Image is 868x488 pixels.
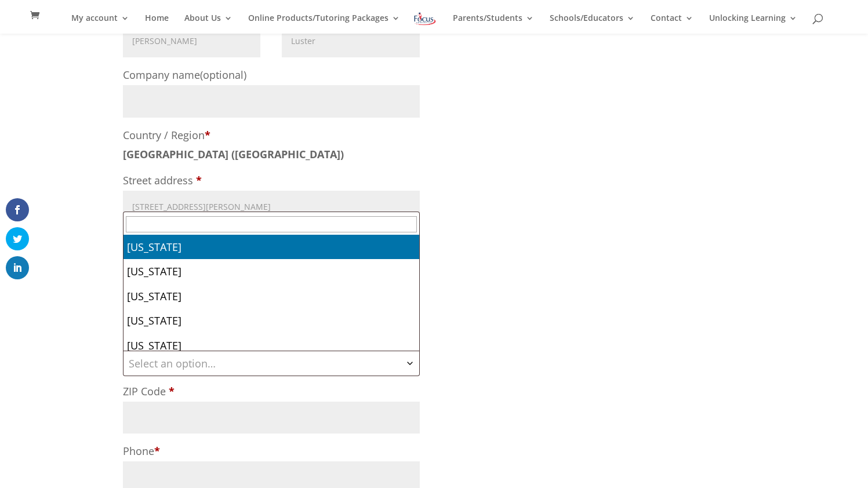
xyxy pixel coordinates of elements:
[123,381,420,402] label: ZIP Code
[123,191,420,223] input: House number and street name
[200,68,246,82] span: (optional)
[145,14,169,34] a: Home
[184,14,233,34] a: About Us
[123,440,420,461] label: Phone
[123,64,420,85] label: Company name
[413,10,437,27] img: Focus on Learning
[709,14,797,34] a: Unlocking Learning
[123,147,344,161] strong: [GEOGRAPHIC_DATA] ([GEOGRAPHIC_DATA])
[124,308,419,333] li: [US_STATE]
[123,351,420,376] span: State
[123,125,420,145] label: Country / Region
[129,356,216,370] span: Select an option…
[453,14,534,34] a: Parents/Students
[124,333,419,358] li: [US_STATE]
[248,14,400,34] a: Online Products/Tutoring Packages
[124,235,419,260] li: [US_STATE]
[123,170,420,191] label: Street address
[550,14,635,34] a: Schools/Educators
[651,14,693,34] a: Contact
[124,259,419,284] li: [US_STATE]
[71,14,129,34] a: My account
[124,284,419,309] li: [US_STATE]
